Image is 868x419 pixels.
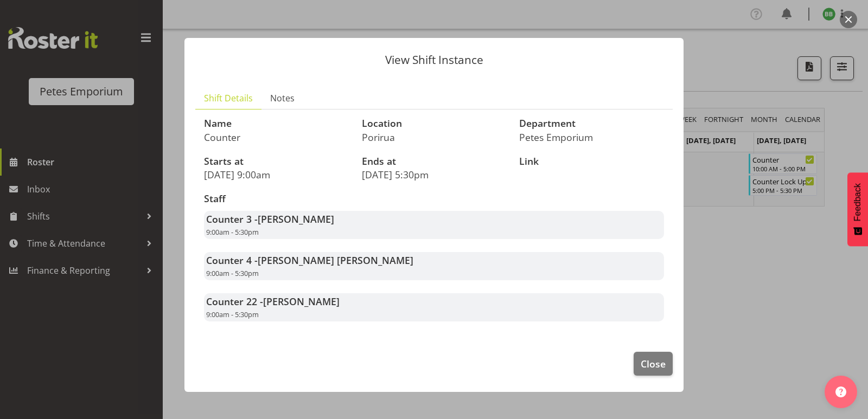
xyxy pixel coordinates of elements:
h3: Staff [204,194,664,204]
p: [DATE] 5:30pm [362,169,507,181]
span: Feedback [853,183,863,221]
h3: Ends at [362,156,507,167]
span: Shift Details [204,92,253,105]
span: [PERSON_NAME] [263,295,340,308]
span: 9:00am - 5:30pm [206,227,259,237]
p: Petes Emporium [519,131,664,143]
strong: Counter 3 - [206,212,334,225]
strong: Counter 22 - [206,295,340,308]
h3: Name [204,118,349,129]
p: Porirua [362,131,507,143]
button: Close [634,352,673,376]
h3: Starts at [204,156,349,167]
button: Feedback - Show survey [847,172,868,246]
h3: Location [362,118,507,129]
span: Notes [270,92,295,105]
strong: Counter 4 - [206,254,413,267]
p: [DATE] 9:00am [204,169,349,181]
p: View Shift Instance [195,54,673,66]
h3: Department [519,118,664,129]
span: 9:00am - 5:30pm [206,268,259,278]
span: [PERSON_NAME] [PERSON_NAME] [258,254,413,267]
span: 9:00am - 5:30pm [206,310,259,319]
span: [PERSON_NAME] [258,212,334,225]
span: Close [641,357,666,371]
p: Counter [204,131,349,143]
img: help-xxl-2.png [835,386,846,397]
h3: Link [519,156,664,167]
